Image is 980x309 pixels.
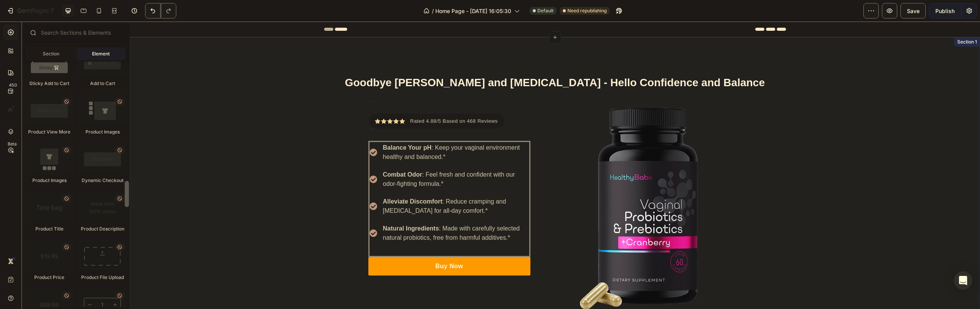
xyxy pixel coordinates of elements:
[567,7,607,14] span: Need republishing
[431,80,612,303] img: gempages_526899919517123537-0534939f-b690-45db-b509-d86121636f61.png
[954,271,972,290] div: Open Intercom Messenger
[929,3,961,18] button: Publish
[253,175,398,194] p: : Reduce cramping and [MEDICAL_DATA] for all-day comfort.*
[78,225,127,232] div: Product Description
[78,274,127,281] div: Product File Upload
[78,80,127,87] div: Add to Cart
[432,7,434,15] span: /
[145,3,176,18] div: Undo/Redo
[253,122,398,140] p: : Keep your vaginal environment healthy and balanced.*
[253,149,398,167] p: : Feel fresh and confident with our odor-fighting formula.*
[25,25,127,40] input: Search Sections & Elements
[900,3,926,18] button: Save
[253,204,309,210] strong: Natural Ingredients
[253,177,313,183] strong: Alleviate Discomfort
[25,274,74,281] div: Product Price
[253,150,293,156] strong: Combat Odor
[92,50,110,57] span: Element
[78,177,127,184] div: Dynamic Checkout
[281,96,368,104] p: Rated 4.88/5 Based on 468 Reviews
[130,22,980,309] iframe: Design area
[25,129,74,135] div: Product View More
[435,7,511,15] span: Home Page - [DATE] 16:05:30
[253,123,302,129] strong: Balance Your pH
[25,177,74,184] div: Product Images
[6,141,18,147] div: Beta
[537,7,554,14] span: Default
[78,129,127,135] div: Product Images
[43,50,59,57] span: Section
[3,3,57,18] button: 7
[306,240,333,249] p: Buy Now
[935,7,955,15] div: Publish
[7,82,18,88] div: 450
[50,6,54,15] p: 7
[239,236,401,254] a: Buy Now
[907,8,920,14] span: Save
[25,80,74,87] div: Sticky Add to Cart
[826,17,849,24] div: Section 1
[253,202,398,221] p: : Made with carefully selected natural probiotics, free from harmful additives.*
[25,225,74,232] div: Product Title
[215,55,635,67] span: Goodbye [PERSON_NAME] and [MEDICAL_DATA] - Hello Confidence and Balance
